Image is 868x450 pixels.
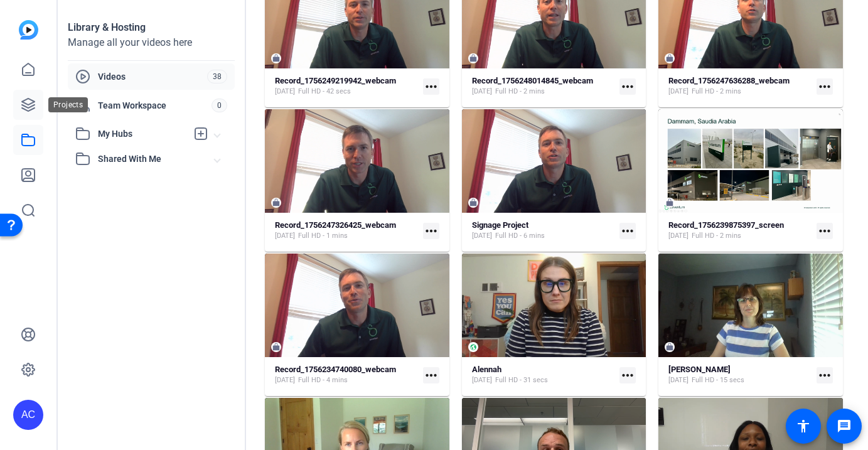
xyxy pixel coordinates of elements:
[48,97,88,112] div: Projects
[817,367,833,383] mat-icon: more_horiz
[423,367,439,383] mat-icon: more_horiz
[472,76,615,97] a: Record_1756248014845_webcam[DATE]Full HD - 2 mins
[668,220,812,241] a: Record_1756239875397_screen[DATE]Full HD - 2 mins
[472,87,492,97] span: [DATE]
[275,220,418,241] a: Record_1756247326425_webcam[DATE]Full HD - 1 mins
[692,375,744,385] span: Full HD - 15 secs
[275,76,396,85] strong: Record_1756249219942_webcam
[98,127,187,141] span: My Hubs
[298,231,348,241] span: Full HD - 1 mins
[472,220,615,241] a: Signage Project[DATE]Full HD - 6 mins
[298,87,351,97] span: Full HD - 42 secs
[98,99,212,112] span: Team Workspace
[495,375,548,385] span: Full HD - 31 secs
[68,35,235,50] div: Manage all your videos here
[668,220,784,230] strong: Record_1756239875397_screen
[472,375,492,385] span: [DATE]
[275,231,295,241] span: [DATE]
[275,375,295,385] span: [DATE]
[275,365,418,385] a: Record_1756234740080_webcam[DATE]Full HD - 4 mins
[668,76,790,85] strong: Record_1756247636288_webcam
[817,78,833,95] mat-icon: more_horiz
[13,400,43,430] div: AC
[423,78,439,95] mat-icon: more_horiz
[68,146,235,171] mat-expansion-panel-header: Shared With Me
[472,220,528,230] strong: Signage Project
[668,87,689,97] span: [DATE]
[619,223,636,239] mat-icon: more_horiz
[619,78,636,95] mat-icon: more_horiz
[68,121,235,146] mat-expansion-panel-header: My Hubs
[472,231,492,241] span: [DATE]
[692,87,741,97] span: Full HD - 2 mins
[619,367,636,383] mat-icon: more_horiz
[423,223,439,239] mat-icon: more_horiz
[212,99,227,112] span: 0
[495,231,545,241] span: Full HD - 6 mins
[207,70,227,83] span: 38
[817,223,833,239] mat-icon: more_horiz
[275,220,396,230] strong: Record_1756247326425_webcam
[668,76,812,97] a: Record_1756247636288_webcam[DATE]Full HD - 2 mins
[275,76,418,97] a: Record_1756249219942_webcam[DATE]Full HD - 42 secs
[668,231,689,241] span: [DATE]
[495,87,545,97] span: Full HD - 2 mins
[98,153,215,166] span: Shared With Me
[796,419,811,434] mat-icon: accessibility
[472,365,501,374] strong: Alennah
[275,365,396,374] strong: Record_1756234740080_webcam
[98,70,207,83] span: Videos
[837,419,852,434] mat-icon: message
[668,365,731,374] strong: [PERSON_NAME]
[668,365,812,385] a: [PERSON_NAME][DATE]Full HD - 15 secs
[668,375,689,385] span: [DATE]
[68,20,235,35] div: Library & Hosting
[692,231,741,241] span: Full HD - 2 mins
[472,365,615,385] a: Alennah[DATE]Full HD - 31 secs
[19,20,38,40] img: blue-gradient.svg
[298,375,348,385] span: Full HD - 4 mins
[472,76,593,85] strong: Record_1756248014845_webcam
[275,87,295,97] span: [DATE]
